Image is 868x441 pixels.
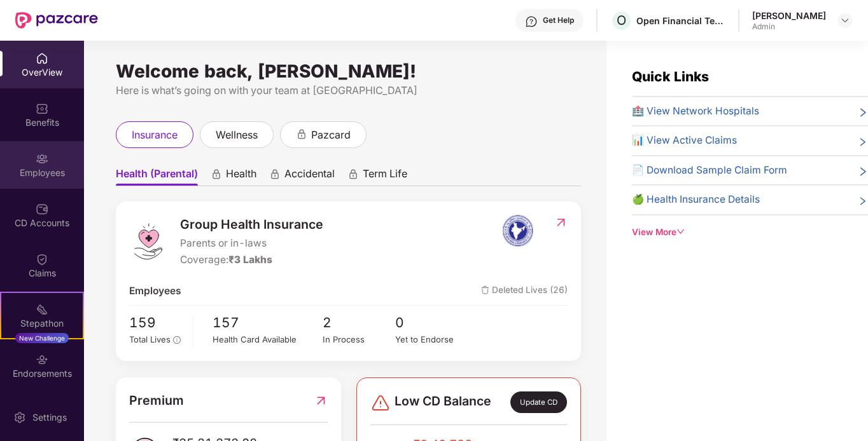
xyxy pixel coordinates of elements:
span: Employees [129,283,181,299]
span: Quick Links [632,69,709,85]
img: svg+xml;base64,PHN2ZyBpZD0iQmVuZWZpdHMiIHhtbG5zPSJodHRwOi8vd3d3LnczLm9yZy8yMDAwL3N2ZyIgd2lkdGg9Ij... [36,102,48,115]
img: svg+xml;base64,PHN2ZyB4bWxucz0iaHR0cDovL3d3dy53My5vcmcvMjAwMC9zdmciIHdpZHRoPSIyMSIgaGVpZ2h0PSIyMC... [36,303,48,316]
div: Get Help [543,15,574,25]
img: svg+xml;base64,PHN2ZyBpZD0iQ0RfQWNjb3VudHMiIGRhdGEtbmFtZT0iQ0QgQWNjb3VudHMiIHhtbG5zPSJodHRwOi8vd3... [36,203,48,215]
span: down [676,227,685,236]
span: 0 [395,312,468,333]
span: Accidental [284,167,335,186]
span: 📊 View Active Claims [632,133,737,148]
div: animation [347,168,359,180]
span: right [858,106,868,119]
img: RedirectIcon [554,216,568,229]
img: svg+xml;base64,PHN2ZyBpZD0iSG9tZSIgeG1sbnM9Imh0dHA6Ly93d3cudzMub3JnLzIwMDAvc3ZnIiB3aWR0aD0iMjAiIG... [36,52,48,65]
img: svg+xml;base64,PHN2ZyBpZD0iRW5kb3JzZW1lbnRzIiB4bWxucz0iaHR0cDovL3d3dy53My5vcmcvMjAwMC9zdmciIHdpZH... [36,353,48,366]
div: Coverage: [180,252,323,268]
span: Health [226,167,256,186]
div: Settings [29,411,71,424]
span: Deleted Lives (26) [481,283,568,299]
img: svg+xml;base64,PHN2ZyBpZD0iSGVscC0zMngzMiIgeG1sbnM9Imh0dHA6Ly93d3cudzMub3JnLzIwMDAvc3ZnIiB3aWR0aD... [525,15,538,28]
span: Group Health Insurance [180,215,323,234]
div: Here is what’s going on with your team at [GEOGRAPHIC_DATA] [116,83,581,98]
span: O [617,13,626,28]
div: Welcome back, [PERSON_NAME]! [116,66,581,76]
span: Total Lives [129,334,171,344]
img: New Pazcare Logo [15,12,98,29]
div: Admin [752,22,826,32]
img: svg+xml;base64,PHN2ZyBpZD0iQ2xhaW0iIHhtbG5zPSJodHRwOi8vd3d3LnczLm9yZy8yMDAwL3N2ZyIgd2lkdGg9IjIwIi... [36,253,48,266]
img: RedirectIcon [314,391,328,410]
div: Health Card Available [213,333,322,346]
div: [PERSON_NAME] [752,10,826,22]
span: Premium [129,391,184,410]
span: right [858,194,868,207]
span: 📄 Download Sample Claim Form [632,163,787,178]
span: Health (Parental) [116,167,198,186]
span: ₹3 Lakhs [228,254,272,266]
div: Yet to Endorse [395,333,468,346]
span: info-circle [173,336,181,344]
img: svg+xml;base64,PHN2ZyBpZD0iRW1wbG95ZWVzIiB4bWxucz0iaHR0cDovL3d3dy53My5vcmcvMjAwMC9zdmciIHdpZHRoPS... [36,153,48,165]
span: 2 [323,312,396,333]
span: wellness [216,127,258,143]
span: 🍏 Health Insurance Details [632,192,760,207]
span: right [858,165,868,178]
span: Parents or in-laws [180,236,323,251]
div: animation [296,128,307,140]
img: deleteIcon [481,286,489,294]
img: svg+xml;base64,PHN2ZyBpZD0iRGFuZ2VyLTMyeDMyIiB4bWxucz0iaHR0cDovL3d3dy53My5vcmcvMjAwMC9zdmciIHdpZH... [370,393,391,413]
span: insurance [132,127,178,143]
div: animation [211,168,222,180]
span: 159 [129,312,184,333]
div: Update CD [510,391,567,413]
span: 157 [213,312,322,333]
div: Open Financial Technologies Private Limited [636,15,725,27]
div: New Challenge [15,333,69,343]
span: 🏥 View Network Hospitals [632,104,759,119]
div: animation [269,168,281,180]
img: insurerIcon [494,215,542,247]
img: svg+xml;base64,PHN2ZyBpZD0iU2V0dGluZy0yMHgyMCIgeG1sbnM9Imh0dHA6Ly93d3cudzMub3JnLzIwMDAvc3ZnIiB3aW... [13,411,26,424]
div: In Process [323,333,396,346]
span: Low CD Balance [395,391,491,413]
div: View More [632,226,868,239]
img: svg+xml;base64,PHN2ZyBpZD0iRHJvcGRvd24tMzJ4MzIiIHhtbG5zPSJodHRwOi8vd3d3LnczLm9yZy8yMDAwL3N2ZyIgd2... [840,15,850,25]
span: pazcard [311,127,351,143]
span: right [858,135,868,148]
span: Term Life [363,167,407,186]
div: Stepathon [1,317,83,330]
img: logo [129,222,167,261]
